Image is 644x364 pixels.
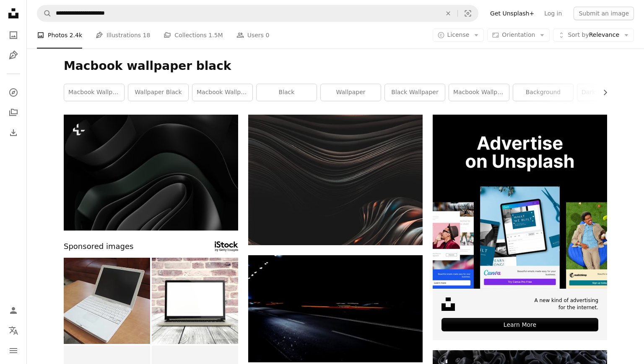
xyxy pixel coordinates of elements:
[208,31,223,40] span: 1.5M
[513,84,573,101] a: background
[597,84,607,101] button: scroll list to the right
[568,31,619,39] span: Relevance
[236,22,270,49] a: Users 0
[447,31,470,38] span: License
[5,302,22,319] a: Log in / Sign up
[248,305,423,313] a: Car headlights blur on a dark road.
[248,176,423,183] a: a black and white photo of wavy lines
[458,5,478,21] button: Visual search
[164,22,223,49] a: Collections 1.5M
[574,7,634,20] button: Submit an image
[37,5,52,21] button: Search Unsplash
[539,7,567,20] a: Log in
[433,115,607,289] img: file-1635990755334-4bfd90f37242image
[143,31,151,40] span: 18
[5,47,22,64] a: Illustrations
[321,84,381,101] a: wallpaper
[5,322,22,339] button: Language
[128,84,188,101] a: wallpaper black
[64,258,150,344] img: old white macbook with black screen isolated and blurred background
[5,84,22,101] a: Explore
[64,59,607,74] h1: Macbook wallpaper black
[64,115,238,231] img: a black and green abstract background with curves
[257,84,317,101] a: black
[485,7,539,20] a: Get Unsplash+
[248,115,423,245] img: a black and white photo of wavy lines
[441,318,598,331] div: Learn More
[96,22,150,49] a: Illustrations 18
[577,84,637,101] a: dark mode wallpaper
[568,31,589,38] span: Sort by
[502,31,535,38] span: Orientation
[5,124,22,141] a: Download History
[385,84,445,101] a: black wallpaper
[192,84,252,101] a: macbook wallpaper dark
[534,297,598,311] span: A new kind of advertising for the internet.
[152,258,238,344] img: 3D White Screen Laptop. PC Internet Computer Notebook MacBooK Il
[433,115,607,340] a: A new kind of advertisingfor the internet.Learn More
[433,28,484,42] button: License
[64,241,133,253] span: Sponsored images
[449,84,509,101] a: macbook wallpaper black and white
[248,255,423,362] img: Car headlights blur on a dark road.
[487,28,550,42] button: Orientation
[5,27,22,44] a: Photos
[64,84,124,101] a: macbook wallpaper
[265,31,269,40] span: 0
[441,297,455,311] img: file-1631678316303-ed18b8b5cb9cimage
[37,5,478,22] form: Find visuals sitewide
[64,169,238,176] a: a black and green abstract background with curves
[439,5,457,21] button: Clear
[5,104,22,121] a: Collections
[5,342,22,359] button: Menu
[553,28,634,42] button: Sort byRelevance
